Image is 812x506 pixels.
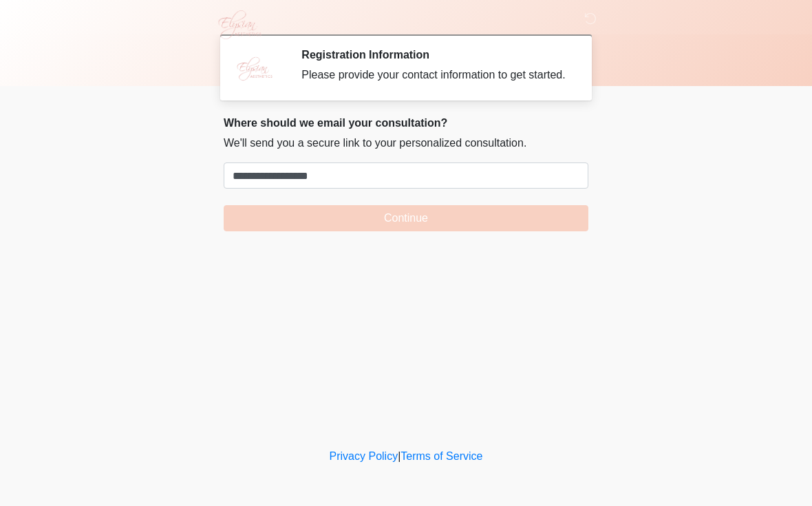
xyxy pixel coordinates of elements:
[234,48,275,89] img: Agent Avatar
[224,205,588,231] button: Continue
[301,67,568,83] div: Please provide your contact information to get started.
[398,450,400,462] a: |
[224,135,588,151] p: We'll send you a secure link to your personalized consultation.
[400,450,482,462] a: Terms of Service
[301,48,568,61] h2: Registration Information
[210,10,268,39] img: Elysian Aesthetics Logo
[224,116,588,129] h2: Where should we email your consultation?
[330,450,398,462] a: Privacy Policy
